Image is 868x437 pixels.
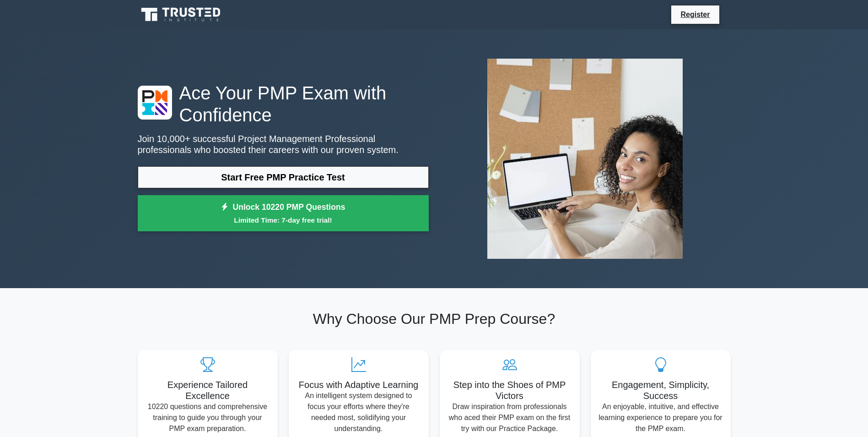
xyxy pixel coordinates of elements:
[675,9,715,20] a: Register
[296,390,421,434] p: An intelligent system designed to focus your efforts where they're needed most, solidifying your ...
[145,379,270,401] h5: Experience Tailored Excellence
[138,82,429,126] h1: Ace Your PMP Exam with Confidence
[447,379,572,401] h5: Step into the Shoes of PMP Victors
[296,379,421,390] h5: Focus with Adaptive Learning
[447,401,572,434] p: Draw inspiration from professionals who aced their PMP exam on the first try with our Practice Pa...
[598,379,723,401] h5: Engagement, Simplicity, Success
[598,401,723,434] p: An enjoyable, intuitive, and effective learning experience to prepare you for the PMP exam.
[145,401,270,434] p: 10220 questions and comprehensive training to guide you through your PMP exam preparation.
[138,133,429,155] p: Join 10,000+ successful Project Management Professional professionals who boosted their careers w...
[149,215,417,225] small: Limited Time: 7-day free trial!
[138,166,429,188] a: Start Free PMP Practice Test
[138,195,429,232] a: Unlock 10220 PMP QuestionsLimited Time: 7-day free trial!
[138,310,731,328] h2: Why Choose Our PMP Prep Course?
